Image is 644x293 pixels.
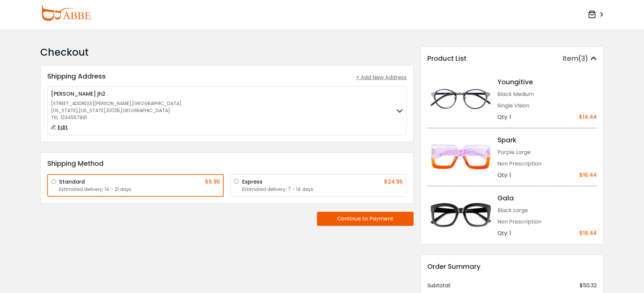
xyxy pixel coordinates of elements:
span: 1234567891 [61,114,87,121]
div: Estimated delivery: 7 - 14 days [242,186,403,193]
img: large.jpg [427,140,494,174]
div: Estimated delivery: 14 - 21 days [59,186,220,193]
div: $14.44 [579,113,597,121]
span: [STREET_ADDRESS][PERSON_NAME] [51,100,131,107]
h3: Shipping Method [47,159,407,167]
span: jh2 [97,90,105,98]
span: 10038 [107,107,120,114]
div: Black Medium [497,90,597,98]
div: Express [242,178,263,186]
div: Subtotal: [427,282,451,290]
div: Order Summary [427,261,597,272]
h3: Shipping Address [47,72,106,80]
div: $19.44 [579,229,597,237]
div: $50.32 [580,282,597,290]
span: [US_STATE] [51,107,78,114]
div: Spark [497,135,597,145]
div: Purple Large [497,148,597,156]
div: non prescription [497,218,597,226]
div: non prescription [497,160,597,168]
div: Item(3) [562,53,597,63]
div: $16.44 [579,171,597,179]
div: + Add New Address [356,74,407,82]
div: Qty: 1 [497,171,511,179]
div: $5.95 [205,178,220,186]
div: Youngitive [497,77,597,87]
div: Black Large [497,206,597,214]
div: Standard [59,178,85,186]
img: large.jpg [427,82,494,115]
span: [PERSON_NAME] [51,90,96,98]
div: Product List [427,53,467,63]
div: Qty: 1 [497,229,511,237]
span: [US_STATE] [79,107,106,114]
img: large.jpg [427,198,494,232]
div: Qty: 1 [497,113,511,121]
button: Continue to Payment [317,212,414,226]
span: > [597,9,604,21]
div: single vision [497,102,597,110]
div: $24.95 [384,178,403,186]
h2: Checkout [40,46,414,58]
div: TEL : [51,114,181,121]
a: > [588,8,604,21]
div: Gala [497,193,597,203]
div: , , , [51,107,181,114]
span: [GEOGRAPHIC_DATA] [121,107,170,114]
div: , [51,100,181,107]
img: abbeglasses.com [40,5,91,21]
span: [GEOGRAPHIC_DATA] [132,100,181,107]
span: Edit [58,124,68,131]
